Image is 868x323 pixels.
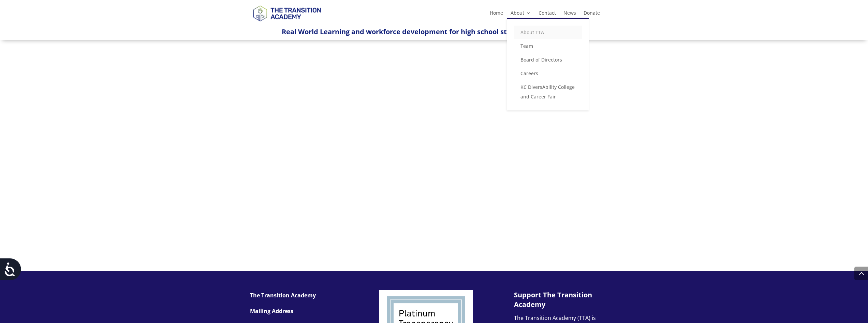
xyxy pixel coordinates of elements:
a: About [511,11,531,18]
h3: Support The Transition Academy [514,290,613,313]
a: Donate [584,11,600,18]
img: TTA Brand_TTA Primary Logo_Horizontal_Light BG [250,1,324,25]
a: Careers [514,67,582,80]
a: News [563,11,576,18]
a: Board of Directors [514,53,582,67]
strong: The Transition Academy [250,292,316,299]
span: Real World Learning and workforce development for high school students with disabilities [282,27,587,36]
a: Logo-Noticias [250,20,324,27]
a: Home [490,11,503,18]
a: KC DiversAbility College and Career Fair [514,80,582,104]
strong: Mailing Address [250,307,293,315]
a: Team [514,39,582,53]
a: About TTA [514,26,582,39]
a: Contact [539,11,556,18]
iframe: Preparing Students with Disabilities for the Workforce | #AmGradKCPT | Part 1 [250,35,618,243]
